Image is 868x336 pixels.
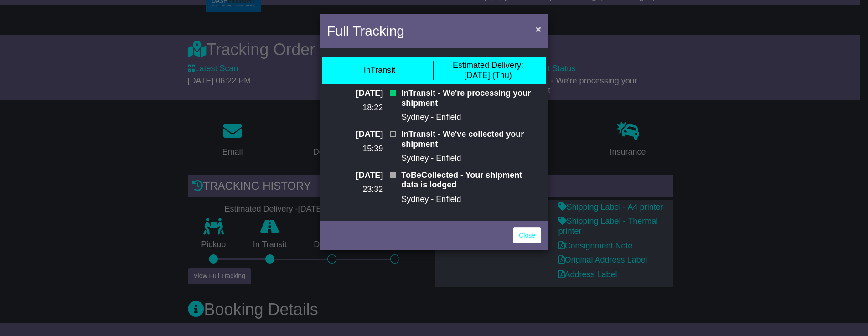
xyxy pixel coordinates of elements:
[401,129,541,149] p: InTransit - We've collected your shipment
[453,61,523,70] span: Estimated Delivery:
[327,129,383,140] p: [DATE]
[327,171,383,181] p: [DATE]
[531,20,546,38] button: Close
[327,144,383,154] p: 15:39
[513,227,541,243] a: Close
[401,88,541,108] p: InTransit - We're processing your shipment
[536,24,541,34] span: ×
[401,113,541,123] p: Sydney - Enfield
[401,171,541,190] p: ToBeCollected - Your shipment data is lodged
[327,103,383,113] p: 18:22
[327,185,383,195] p: 23:32
[401,154,541,164] p: Sydney - Enfield
[401,195,541,205] p: Sydney - Enfield
[327,88,383,98] p: [DATE]
[327,21,404,41] h4: Full Tracking
[364,66,395,76] div: InTransit
[453,61,523,80] div: [DATE] (Thu)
